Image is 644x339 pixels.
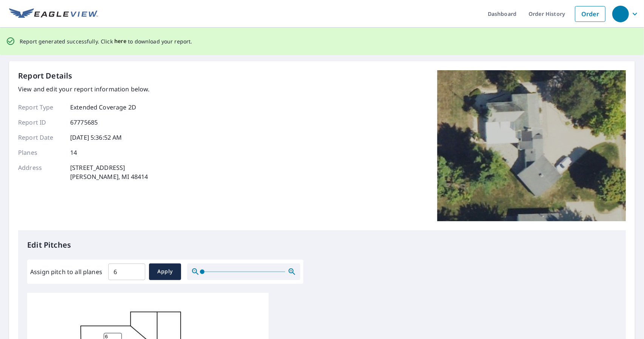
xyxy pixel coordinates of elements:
p: Planes [18,148,63,157]
a: Order [575,6,606,22]
p: Extended Coverage 2D [70,103,136,112]
p: View and edit your report information below. [18,85,150,94]
span: Apply [155,267,175,276]
p: Report generated successfully. Click to download your report. [20,37,192,46]
label: Assign pitch to all planes [30,267,102,276]
p: Report ID [18,118,63,127]
p: Report Details [18,70,72,82]
button: here [114,37,127,46]
p: Report Date [18,133,63,142]
button: Apply [149,263,181,280]
input: 00.0 [108,261,145,282]
p: Edit Pitches [27,239,617,251]
p: Address [18,163,63,181]
p: 67775685 [70,118,98,127]
p: [STREET_ADDRESS] [PERSON_NAME], MI 48414 [70,163,148,181]
p: [DATE] 5:36:52 AM [70,133,122,142]
img: EV Logo [9,8,98,20]
p: 14 [70,148,77,157]
img: Top image [437,70,626,221]
p: Report Type [18,103,63,112]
